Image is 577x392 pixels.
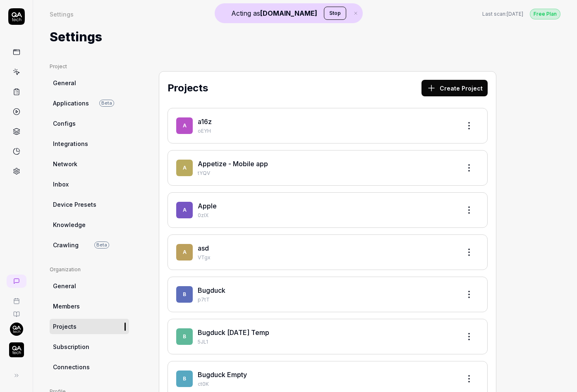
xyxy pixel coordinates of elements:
[53,363,90,371] span: Connections
[3,336,29,359] button: QA Tech Logo
[10,323,23,336] img: 7ccf6c19-61ad-4a6c-8811-018b02a1b829.jpg
[50,136,129,151] a: Integrations
[421,80,488,96] button: Create Project
[53,79,76,87] span: General
[176,328,193,345] span: B
[530,9,560,19] div: Free Plan
[53,342,89,351] span: Subscription
[50,197,129,212] a: Device Presets
[3,304,29,318] a: Documentation
[198,338,454,346] p: 5JL1
[176,370,193,387] span: B
[53,220,86,229] span: Knowledge
[176,202,193,218] span: A
[53,160,77,168] span: Network
[198,286,225,294] a: Bugduck
[198,160,268,168] a: Appetize - Mobile app
[198,202,217,210] a: Apple
[53,119,76,128] span: Configs
[53,180,69,189] span: Inbox
[99,100,114,107] span: Beta
[198,127,454,135] p: oEYH
[482,10,523,18] button: Last scan:[DATE]
[507,11,523,17] time: [DATE]
[176,286,193,303] span: B
[53,241,79,249] span: Crawling
[198,244,209,252] a: asd
[50,96,129,111] a: ApplicationsBeta
[50,10,74,18] div: Settings
[50,278,129,294] a: General
[53,139,88,148] span: Integrations
[53,322,77,331] span: Projects
[198,380,454,388] p: ct0K
[50,359,129,375] a: Connections
[198,296,454,304] p: p7tT
[198,117,212,126] a: a16z
[53,99,89,108] span: Applications
[53,302,80,311] span: Members
[176,160,193,176] span: A
[176,244,193,261] span: a
[7,275,26,288] a: New conversation
[50,319,129,334] a: Projects
[50,156,129,172] a: Network
[50,266,129,273] div: Organization
[50,63,129,70] div: Project
[9,342,24,357] img: QA Tech Logo
[324,7,346,20] button: Stop
[50,217,129,232] a: Knowledge
[198,254,454,261] p: VTgx
[50,237,129,253] a: CrawlingBeta
[50,339,129,354] a: Subscription
[3,291,29,304] a: Book a call with us
[198,328,269,337] a: Bugduck [DATE] Temp
[198,370,247,379] a: Bugduck Empty
[530,8,560,19] button: Free Plan
[50,75,129,91] a: General
[53,200,96,209] span: Device Presets
[198,212,454,219] p: 0zIX
[176,117,193,134] span: a
[168,81,208,96] h2: Projects
[53,282,76,290] span: General
[94,241,109,249] span: Beta
[50,299,129,314] a: Members
[50,177,129,192] a: Inbox
[482,10,523,18] span: Last scan:
[50,116,129,131] a: Configs
[50,28,102,46] h1: Settings
[198,170,454,177] p: tYQV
